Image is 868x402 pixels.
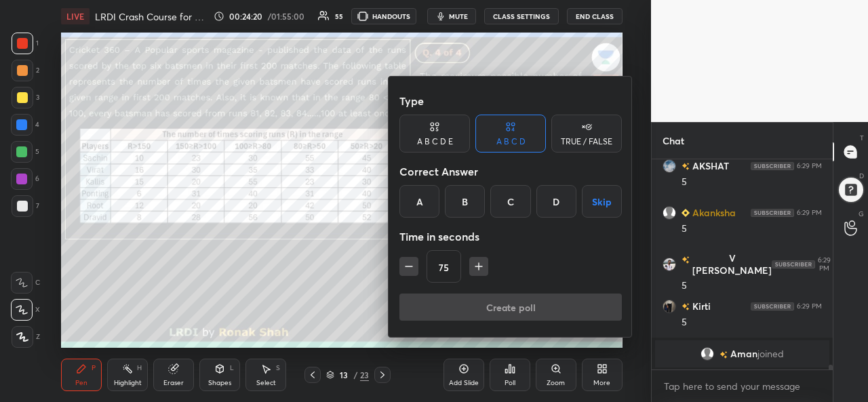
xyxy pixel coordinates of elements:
div: Time in seconds [399,223,622,250]
div: D [536,185,576,218]
div: C [490,185,530,218]
div: A B C D E [417,138,453,146]
div: A B C D [496,138,526,146]
div: A [399,185,439,218]
div: Type [399,87,622,115]
button: Skip [582,185,622,218]
div: Correct Answer [399,158,622,185]
div: B [445,185,485,218]
div: TRUE / FALSE [561,138,612,146]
